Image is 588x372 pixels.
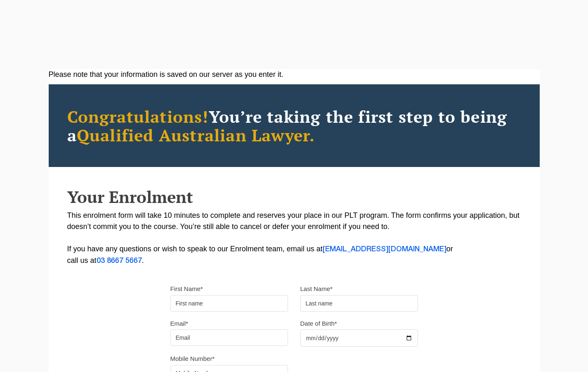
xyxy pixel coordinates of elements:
[49,69,540,80] div: Please note that your information is saved on our server as you enter it.
[67,188,521,206] h2: Your Enrolment
[300,295,418,312] input: Last name
[97,258,142,264] a: 03 8667 5667
[170,295,288,312] input: First name
[67,105,209,127] span: Congratulations!
[67,107,521,144] h2: You’re taking the first step to being a
[170,329,288,346] input: Email
[300,320,337,328] label: Date of Birth*
[67,210,521,267] p: This enrolment form will take 10 minutes to complete and reserves your place in our PLT program. ...
[170,285,203,293] label: First Name*
[170,320,188,328] label: Email*
[77,124,315,146] span: Qualified Australian Lawyer.
[323,246,446,253] a: [EMAIL_ADDRESS][DOMAIN_NAME]
[300,285,333,293] label: Last Name*
[170,355,215,363] label: Mobile Number*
